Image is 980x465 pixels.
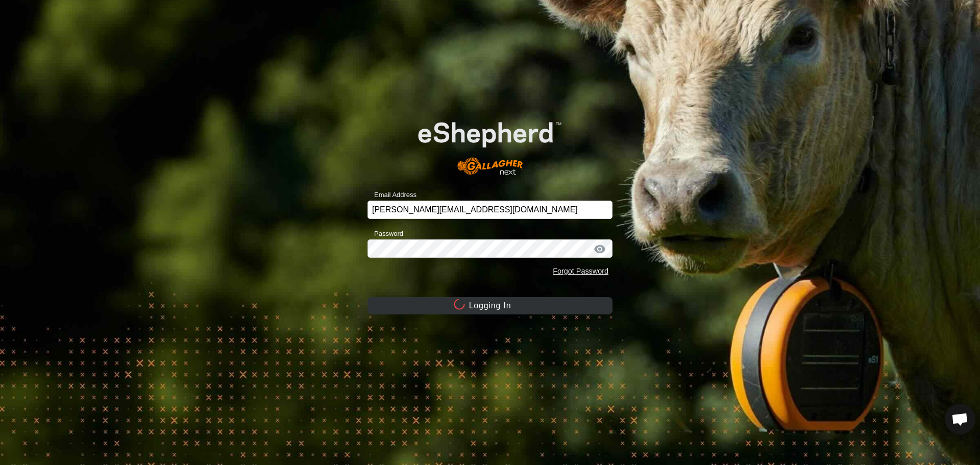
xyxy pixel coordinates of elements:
a: Forgot Password [553,267,608,275]
input: Email Address [367,201,612,219]
a: Open chat [945,404,975,434]
label: Password [367,229,403,239]
img: E-shepherd Logo [392,102,588,185]
label: Email Address [367,190,416,200]
button: Logging In [367,297,612,314]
